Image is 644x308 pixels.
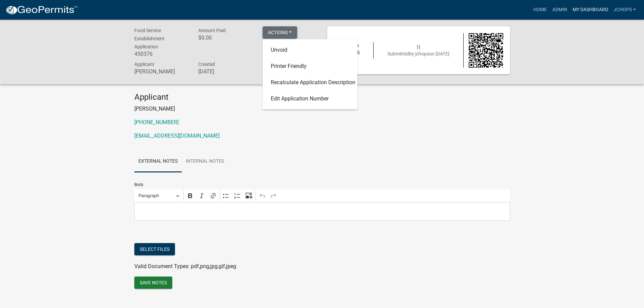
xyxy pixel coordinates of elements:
[134,183,143,187] label: Body
[263,42,357,58] a: Unvoid
[134,133,220,139] a: [EMAIL_ADDRESS][DOMAIN_NAME]
[182,151,228,172] a: Internal Notes
[263,91,357,107] a: Edit Application Number
[198,28,226,33] span: Amount Paid
[198,34,252,41] h6: $0.00
[138,192,174,200] span: Paragraph
[134,28,164,49] span: Food Service Establishment Application
[550,3,570,16] a: Admin
[611,3,639,16] a: jchops
[134,62,154,67] span: Applicant
[134,189,510,202] div: Editor toolbar
[134,277,172,289] button: Save Notes
[570,3,611,16] a: My Dashboard
[134,51,188,57] h6: 450376
[417,44,420,49] span: | |
[134,263,236,269] span: Valid Document Types: pdf,png,jpg,gif,jpeg
[134,151,182,172] a: External Notes
[198,68,252,75] h6: [DATE]
[263,58,357,74] a: Printer Friendly
[263,74,357,91] a: Recalculate Application Description
[263,26,297,39] button: Actions
[134,105,510,113] p: [PERSON_NAME]
[387,51,449,56] span: Submitted on [DATE]
[409,51,429,56] span: by jchops
[531,3,550,16] a: Home
[134,68,188,75] h6: [PERSON_NAME]
[135,190,182,201] button: Paragraph, Heading
[134,202,510,221] div: Editor editing area: main. Press Alt+0 for help.
[469,33,503,68] img: QR code
[198,62,215,67] span: Created
[134,92,510,102] h4: Applicant
[134,243,175,255] button: Select files
[263,39,357,110] div: Actions
[134,119,179,125] a: [PHONE_NUMBER]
